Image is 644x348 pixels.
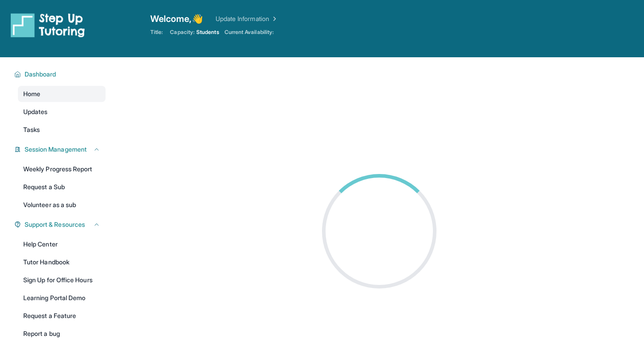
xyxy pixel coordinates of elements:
[18,179,106,195] a: Request a Sub
[225,29,274,36] span: Current Availability:
[18,104,106,120] a: Updates
[18,290,106,306] a: Learning Portal Demo
[18,272,106,288] a: Sign Up for Office Hours
[18,197,106,213] a: Volunteer as a sub
[18,326,106,342] a: Report a bug
[23,89,40,98] span: Home
[23,107,48,116] span: Updates
[18,254,106,270] a: Tutor Handbook
[21,145,100,154] button: Session Management
[18,161,106,177] a: Weekly Progress Report
[25,145,87,154] span: Session Management
[18,86,106,102] a: Home
[23,125,40,134] span: Tasks
[269,14,278,23] img: Chevron Right
[150,13,203,25] span: Welcome, 👋
[18,236,106,252] a: Help Center
[18,122,106,138] a: Tasks
[150,29,163,36] span: Title:
[21,220,100,229] button: Support & Resources
[18,308,106,324] a: Request a Feature
[11,13,85,38] img: logo
[196,29,219,36] span: Students
[25,70,56,79] span: Dashboard
[21,70,100,79] button: Dashboard
[170,29,195,36] span: Capacity:
[25,220,85,229] span: Support & Resources
[216,14,278,23] a: Update Information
